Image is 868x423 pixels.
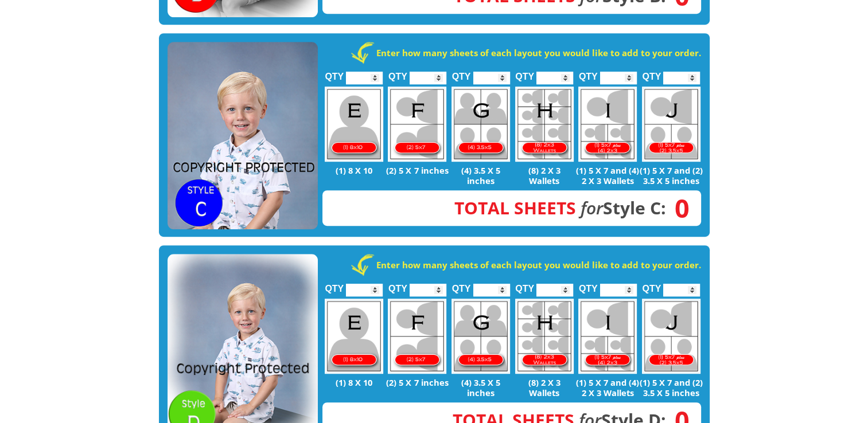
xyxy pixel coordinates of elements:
[325,59,344,87] label: QTY
[322,377,386,387] p: (1) 8 X 10
[576,377,640,398] p: (1) 5 X 7 and (4) 2 X 3 Wallets
[388,59,407,87] label: QTY
[642,271,661,299] label: QTY
[388,87,446,162] img: F
[449,165,513,186] p: (4) 3.5 X 5 inches
[388,271,407,299] label: QTY
[388,299,446,374] img: F
[515,59,534,87] label: QTY
[452,59,471,87] label: QTY
[642,299,700,374] img: J
[376,47,701,58] strong: Enter how many sheets of each layout you would like to add to your order.
[515,87,574,162] img: H
[515,271,534,299] label: QTY
[454,196,576,220] span: Total Sheets
[642,87,700,162] img: J
[168,42,318,230] img: STYLE C
[449,377,513,398] p: (4) 3.5 X 5 inches
[386,165,449,175] p: (2) 5 X 7 inches
[451,299,510,374] img: G
[515,299,574,374] img: H
[325,87,383,162] img: E
[325,299,383,374] img: E
[579,271,598,299] label: QTY
[578,87,637,162] img: I
[578,299,637,374] img: I
[640,377,703,398] p: (1) 5 X 7 and (2) 3.5 X 5 inches
[642,59,661,87] label: QTY
[322,165,386,175] p: (1) 8 X 10
[454,196,666,220] strong: Style C:
[581,196,603,220] em: for
[666,202,690,214] span: 0
[325,271,344,299] label: QTY
[452,271,471,299] label: QTY
[451,87,510,162] img: G
[579,59,598,87] label: QTY
[512,165,576,186] p: (8) 2 X 3 Wallets
[376,259,701,271] strong: Enter how many sheets of each layout you would like to add to your order.
[512,377,576,398] p: (8) 2 X 3 Wallets
[386,377,449,387] p: (2) 5 X 7 inches
[640,165,703,186] p: (1) 5 X 7 and (2) 3.5 X 5 inches
[576,165,640,186] p: (1) 5 X 7 and (4) 2 X 3 Wallets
